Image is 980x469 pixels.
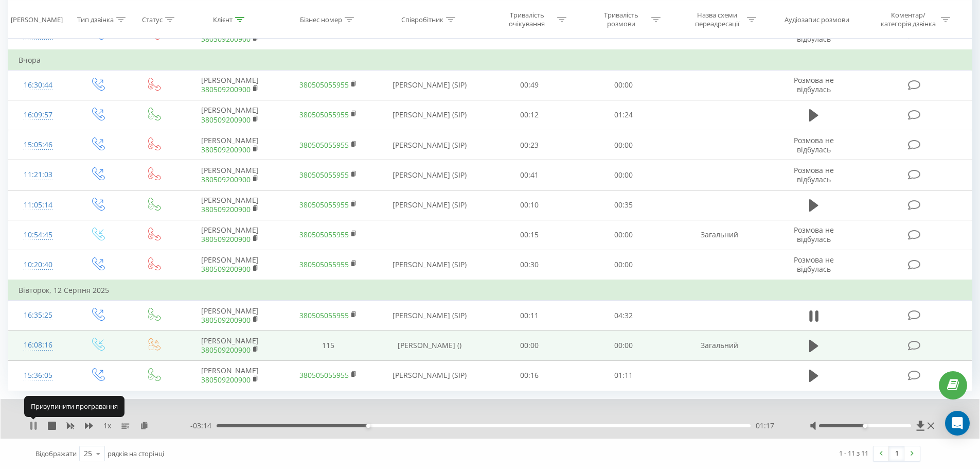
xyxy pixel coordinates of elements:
[108,449,164,458] span: рядків на сторінці
[201,345,251,355] a: 380509200900
[299,140,349,150] a: 380505055955
[689,11,744,28] div: Назва схеми переадресації
[24,396,124,416] div: Призупинити програвання
[181,331,279,360] td: [PERSON_NAME]
[201,34,251,44] a: 380509200900
[377,70,483,100] td: [PERSON_NAME] (SIP)
[201,145,251,154] a: 380509200900
[401,15,443,24] div: Співробітник
[299,110,349,119] a: 380505055955
[794,75,834,94] span: Розмова не відбулась
[19,305,58,325] div: 16:35:25
[577,70,671,100] td: 00:00
[878,11,938,28] div: Коментар/категорія дзвінка
[794,165,834,184] span: Розмова не відбулась
[889,446,904,461] a: 1
[201,264,251,274] a: 380509200900
[299,230,349,239] a: 380505055955
[483,250,577,280] td: 00:30
[377,301,483,331] td: [PERSON_NAME] (SIP)
[483,190,577,220] td: 00:10
[670,220,768,250] td: Загальний
[103,421,111,431] span: 1 x
[19,135,58,155] div: 15:05:46
[785,15,849,24] div: Аудіозапис розмови
[181,220,279,250] td: [PERSON_NAME]
[577,250,671,280] td: 00:00
[181,360,279,390] td: [PERSON_NAME]
[35,449,77,458] span: Відображати
[577,360,671,390] td: 01:11
[181,70,279,100] td: [PERSON_NAME]
[19,255,58,275] div: 10:20:40
[483,70,577,100] td: 00:49
[299,80,349,90] a: 380505055955
[670,331,768,360] td: Загальний
[377,360,483,390] td: [PERSON_NAME] (SIP)
[794,255,834,274] span: Розмова не відбулась
[201,234,251,244] a: 380509200900
[279,331,377,360] td: 115
[19,165,58,185] div: 11:21:03
[500,11,555,28] div: Тривалість очікування
[299,29,349,39] a: 380505055955
[181,130,279,160] td: [PERSON_NAME]
[213,15,233,24] div: Клієнт
[19,75,58,95] div: 16:30:44
[594,11,649,28] div: Тривалість розмови
[577,100,671,130] td: 01:24
[11,15,63,24] div: [PERSON_NAME]
[19,195,58,215] div: 11:05:14
[77,15,114,24] div: Тип дзвінка
[366,424,370,428] div: Accessibility label
[794,225,834,244] span: Розмова не відбулась
[577,160,671,190] td: 00:00
[201,175,251,184] a: 380509200900
[794,25,834,44] span: Розмова не відбулась
[181,190,279,220] td: [PERSON_NAME]
[794,135,834,154] span: Розмова не відбулась
[201,115,251,125] a: 380509200900
[299,259,349,269] a: 380505055955
[201,204,251,214] a: 380509200900
[181,160,279,190] td: [PERSON_NAME]
[181,100,279,130] td: [PERSON_NAME]
[201,84,251,94] a: 380509200900
[483,331,577,360] td: 00:00
[142,15,163,24] div: Статус
[483,301,577,331] td: 00:11
[377,160,483,190] td: [PERSON_NAME] (SIP)
[483,220,577,250] td: 00:15
[577,130,671,160] td: 00:00
[377,100,483,130] td: [PERSON_NAME] (SIP)
[483,360,577,390] td: 00:16
[756,421,774,431] span: 01:17
[483,100,577,130] td: 00:12
[8,280,972,301] td: Вівторок, 12 Серпня 2025
[863,424,867,428] div: Accessibility label
[201,375,251,385] a: 380509200900
[299,370,349,380] a: 380505055955
[190,421,217,431] span: - 03:14
[8,50,972,71] td: Вчора
[577,190,671,220] td: 00:35
[299,200,349,210] a: 380505055955
[577,301,671,331] td: 04:32
[299,310,349,320] a: 380505055955
[377,190,483,220] td: [PERSON_NAME] (SIP)
[483,160,577,190] td: 00:41
[19,335,58,355] div: 16:08:16
[483,130,577,160] td: 00:23
[577,331,671,360] td: 00:00
[300,15,342,24] div: Бізнес номер
[181,301,279,331] td: [PERSON_NAME]
[839,448,868,458] div: 1 - 11 з 11
[19,366,58,386] div: 15:36:05
[84,448,92,459] div: 25
[377,130,483,160] td: [PERSON_NAME] (SIP)
[181,250,279,280] td: [PERSON_NAME]
[377,250,483,280] td: [PERSON_NAME] (SIP)
[19,105,58,125] div: 16:09:57
[945,411,970,436] div: Open Intercom Messenger
[201,315,251,325] a: 380509200900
